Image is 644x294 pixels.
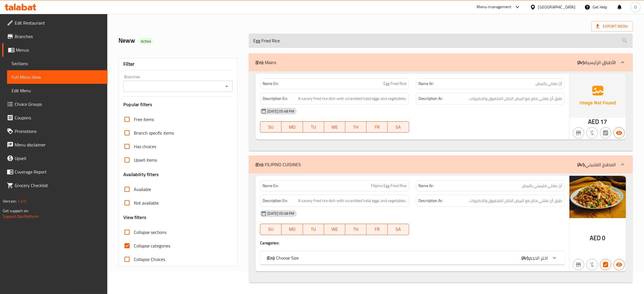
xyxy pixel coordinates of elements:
[7,84,108,97] a: Edit Menu
[469,95,562,102] span: طبق أرز مقلي مالح مع البيض الحلال المخفوق والخضروات.
[260,251,565,265] div: (En): Choose Size(Ar):اختر الحجم
[260,240,565,246] h4: Caregories:
[223,82,231,90] button: Open
[281,121,303,133] button: MO
[134,157,157,163] span: Upsell items
[577,58,585,67] b: (Ar):
[2,165,108,179] a: Coverage Report
[263,183,279,189] strong: Name En:
[573,259,584,270] button: Not branch specific item
[586,259,598,270] button: Purchased item
[256,161,301,168] p: FILIPINO CUISINES
[305,123,322,131] span: TU
[15,33,103,40] span: Branches
[249,155,633,174] div: (En): FILIPINO CUISINES(Ar):المطبخ الفلبيني
[15,182,103,189] span: Grocery Checklist
[134,242,170,249] span: Collapse categories
[2,43,108,57] a: Menus
[260,224,281,235] button: SU
[383,81,407,87] span: Egg Fried Rice
[263,123,279,131] span: SU
[15,141,103,148] span: Menu disclaimer
[7,70,108,84] a: Full Menu View
[119,36,242,45] h2: Neww
[134,130,174,136] span: Branch specific items
[139,39,153,44] span: Active
[134,116,154,123] span: Free items
[139,38,153,45] div: Active
[634,4,637,10] span: O
[521,254,529,262] b: (Ar):
[15,101,103,107] span: Choice Groups
[536,81,562,87] span: أرز مقلي بالبيض
[388,121,409,133] button: SA
[303,121,324,133] button: TU
[256,59,276,66] p: Mains
[134,229,166,236] span: Collapse sections
[267,254,275,262] b: (En):
[326,225,343,233] span: WE
[18,198,26,205] span: 1.0.0
[12,60,103,67] span: Sections
[601,116,607,127] span: 17
[614,259,625,270] button: Available
[529,254,548,262] span: اختر الحجم
[284,123,300,131] span: MO
[123,58,233,70] div: Filter
[260,121,281,133] button: SU
[390,123,407,131] span: SA
[3,198,17,205] span: Version:
[345,121,366,133] button: TH
[569,74,626,118] img: Ae5nvW7+0k+MAAAAAElFTkSuQmCC
[263,81,279,87] strong: Name En:
[123,214,146,221] h3: View filters
[469,197,562,204] span: طبق أرز مقلي مالح مع البيض الحلال المخفوق والخضروات.
[588,116,599,127] span: AED
[3,207,29,214] span: Get support on:
[303,224,324,235] button: TU
[298,95,407,102] span: A savory fried rice dish with scrambled halal eggs and vegetables.
[366,121,388,133] button: FR
[586,127,598,139] button: Purchased item
[577,59,616,66] p: الأطباق الرئيسية
[324,121,345,133] button: WE
[2,138,108,152] a: Menu disclaimer
[369,225,385,233] span: FR
[16,47,103,53] span: Menus
[366,224,388,235] button: FR
[256,58,264,67] b: (En):
[577,161,616,168] p: المطبخ الفلبيني
[134,199,159,206] span: Not available
[263,225,279,233] span: SU
[2,124,108,138] a: Promotions
[590,232,601,243] span: AED
[477,4,512,10] div: Menu-management
[418,81,434,87] strong: Name Ar:
[2,97,108,111] a: Choice Groups
[600,127,611,139] button: Not has choices
[348,225,364,233] span: TH
[267,254,299,261] p: Choose Size
[596,23,628,30] span: Export Menu
[298,197,407,204] span: A savory fried rice dish with scrambled halal eggs and vegetables.
[12,74,103,80] span: Full Menu View
[369,123,385,131] span: FR
[12,87,103,94] span: Edit Menu
[324,224,345,235] button: WE
[602,232,606,243] span: 0
[2,30,108,43] a: Branches
[348,123,364,131] span: TH
[15,128,103,135] span: Promotions
[522,183,562,189] span: أرز مقلي فليبيني بالبيض
[569,176,626,218] img: Egg_Fried_Rice638910713470689842.jpg
[265,109,296,114] span: [DATE] 05:48 PM
[418,197,443,204] strong: Description Ar:
[134,143,156,150] span: Has choices
[123,101,233,108] h3: Popular filters
[263,197,288,204] strong: Description En:
[418,183,434,189] strong: Name Ar:
[249,174,633,283] div: (En): Mains(Ar):الأطباق الرئيسية
[577,160,585,169] b: (Ar):
[305,225,322,233] span: TU
[134,186,151,193] span: Available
